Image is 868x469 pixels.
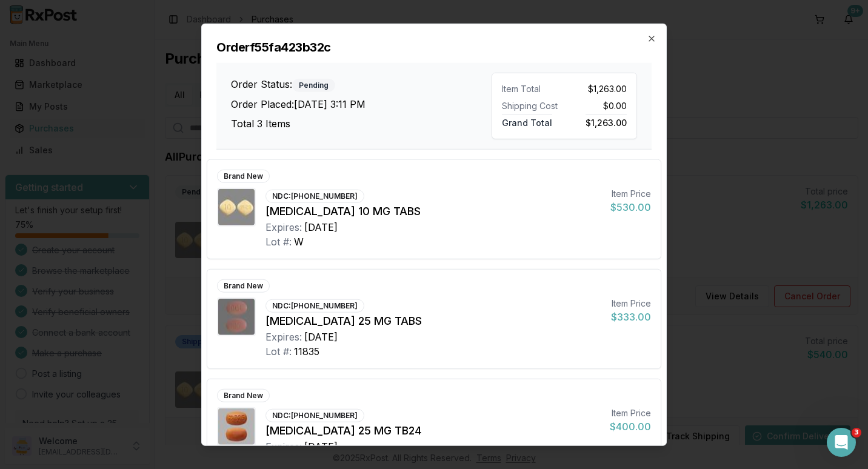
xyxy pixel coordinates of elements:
div: Lot #: [265,344,292,359]
div: Item Price [610,407,651,419]
div: [DATE] [304,330,338,344]
div: $1,263.00 [569,83,627,95]
div: [DATE] [304,439,338,454]
div: Item Total [502,83,559,95]
div: Item Price [611,298,651,310]
div: Item Price [610,188,651,200]
div: [MEDICAL_DATA] 25 MG TB24 [265,422,600,439]
div: NDC: [PHONE_NUMBER] [265,299,364,313]
div: 11835 [294,344,319,359]
div: $530.00 [610,200,651,215]
div: Expires: [265,439,302,454]
h3: Order Status: [231,76,492,91]
div: NDC: [PHONE_NUMBER] [265,190,364,203]
h3: Order Placed: [DATE] 3:11 PM [231,96,492,111]
iframe: Intercom live chat [827,428,856,457]
div: $400.00 [610,419,651,434]
div: Brand New [217,170,270,183]
span: 3 [852,428,861,437]
div: Shipping Cost [502,100,559,112]
div: Brand New [217,279,270,293]
div: [MEDICAL_DATA] 10 MG TABS [265,203,601,220]
div: Expires: [265,220,302,234]
div: [MEDICAL_DATA] 25 MG TABS [265,313,601,330]
div: W [294,234,304,249]
div: Expires: [265,330,302,344]
img: Myrbetriq 25 MG TB24 [218,408,255,445]
h2: Order f55fa423b32c [216,39,652,56]
div: Brand New [217,389,270,402]
span: Grand Total [502,115,552,128]
div: $333.00 [611,310,651,324]
h3: Total 3 Items [231,116,492,130]
span: $1,263.00 [586,115,627,128]
img: Farxiga 10 MG TABS [218,189,255,225]
img: Movantik 25 MG TABS [218,299,255,335]
div: $0.00 [569,100,627,112]
div: NDC: [PHONE_NUMBER] [265,409,364,422]
div: Lot #: [265,234,292,249]
div: Pending [292,78,335,91]
div: [DATE] [304,220,338,234]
